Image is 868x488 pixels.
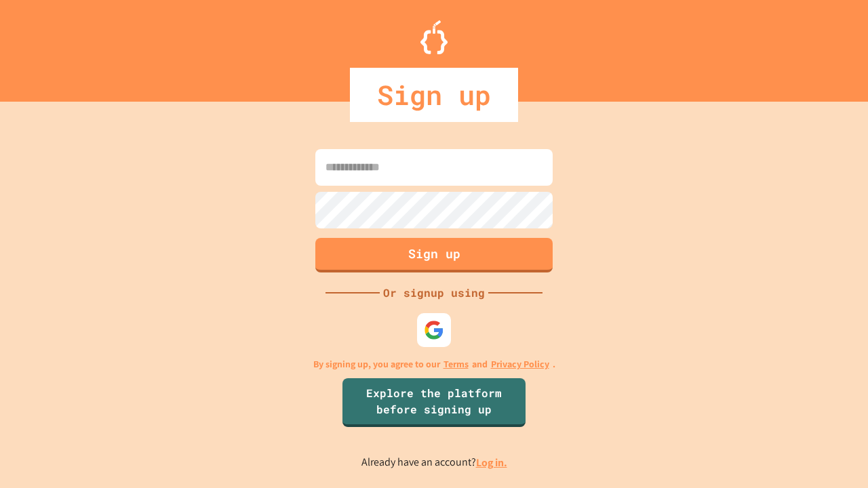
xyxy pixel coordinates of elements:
[491,357,549,371] a: Privacy Policy
[315,238,553,272] button: Sign up
[342,378,526,427] a: Explore the platform before signing up
[476,455,507,470] a: Log in.
[424,320,444,340] img: google-icon.svg
[420,20,448,54] img: Logo.svg
[313,357,555,371] p: By signing up, you agree to our and .
[443,357,469,371] a: Terms
[380,285,488,301] div: Or signup using
[350,68,518,122] div: Sign up
[361,454,507,471] p: Already have an account?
